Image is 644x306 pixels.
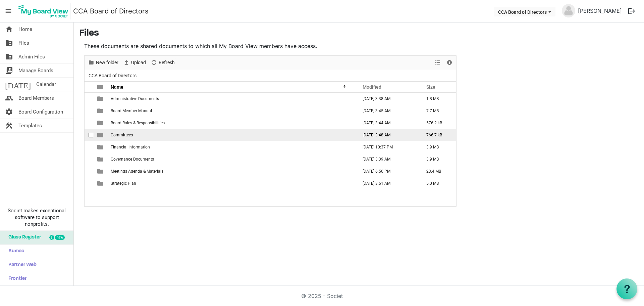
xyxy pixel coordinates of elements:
[93,129,109,141] td: is template cell column header type
[5,105,13,119] span: settings
[55,235,65,240] div: new
[130,58,147,67] span: Upload
[87,58,120,67] button: New folder
[625,4,639,18] button: logout
[5,119,13,132] span: construction
[419,165,456,177] td: 23.4 MB is template cell column header Size
[93,105,109,117] td: is template cell column header type
[95,58,119,67] span: New folder
[444,56,455,70] div: Details
[158,58,175,67] span: Refresh
[109,105,356,117] td: Board Member Manual is template cell column header Name
[85,141,93,153] td: checkbox
[434,58,442,67] button: View dropdownbutton
[426,84,435,90] span: Size
[301,293,343,299] a: © 2025 - Societ
[93,153,109,165] td: is template cell column header type
[121,56,148,70] div: Upload
[5,272,26,286] span: Frontier
[356,153,419,165] td: August 30, 2025 3:39 AM column header Modified
[87,72,138,80] span: CCA Board of Directors
[18,105,63,119] span: Board Configuration
[73,4,149,18] a: CCA Board of Directors
[5,78,31,91] span: [DATE]
[5,91,13,105] span: people
[150,58,176,67] button: Refresh
[122,58,147,67] button: Upload
[5,231,41,244] span: Glass Register
[419,105,456,117] td: 7.7 MB is template cell column header Size
[85,93,93,105] td: checkbox
[148,56,177,70] div: Refresh
[111,181,136,186] span: Strategic Plan
[419,129,456,141] td: 766.7 kB is template cell column header Size
[111,96,159,101] span: Administrative Documents
[5,258,37,272] span: Partner Web
[419,153,456,165] td: 3.9 MB is template cell column header Size
[85,165,93,177] td: checkbox
[18,64,53,77] span: Manage Boards
[419,117,456,129] td: 576.2 kB is template cell column header Size
[356,93,419,105] td: August 30, 2025 3:38 AM column header Modified
[109,129,356,141] td: Committees is template cell column header Name
[356,117,419,129] td: August 30, 2025 3:44 AM column header Modified
[111,145,150,149] span: Financial Information
[575,4,625,17] a: [PERSON_NAME]
[111,108,152,113] span: Board Member Manual
[111,133,133,137] span: Committees
[109,165,356,177] td: Meetings Agenda & Materials is template cell column header Name
[419,141,456,153] td: 3.9 MB is template cell column header Size
[109,93,356,105] td: Administrative Documents is template cell column header Name
[111,157,154,162] span: Governance Documents
[93,93,109,105] td: is template cell column header type
[494,7,555,16] button: CCA Board of Directors dropdownbutton
[18,119,42,132] span: Templates
[5,245,24,258] span: Sumac
[93,177,109,189] td: is template cell column header type
[5,36,13,50] span: folder_shared
[356,141,419,153] td: September 04, 2025 10:37 PM column header Modified
[85,117,93,129] td: checkbox
[79,28,639,39] h3: Files
[3,207,70,227] span: Societ makes exceptional software to support nonprofits.
[93,165,109,177] td: is template cell column header type
[85,177,93,189] td: checkbox
[356,129,419,141] td: August 30, 2025 3:48 AM column header Modified
[18,36,29,50] span: Files
[109,117,356,129] td: Board Roles & Responsibilities is template cell column header Name
[2,5,15,17] span: menu
[111,169,163,174] span: Meetings Agenda & Materials
[109,177,356,189] td: Strategic Plan is template cell column header Name
[109,153,356,165] td: Governance Documents is template cell column header Name
[85,129,93,141] td: checkbox
[445,58,454,67] button: Details
[5,64,13,77] span: switch_account
[16,3,70,19] img: My Board View Logo
[356,105,419,117] td: August 30, 2025 3:45 AM column header Modified
[36,78,56,91] span: Calendar
[356,177,419,189] td: August 30, 2025 3:51 AM column header Modified
[93,141,109,153] td: is template cell column header type
[111,121,165,125] span: Board Roles & Responsibilities
[5,50,13,63] span: folder_shared
[562,4,575,17] img: no-profile-picture.svg
[5,23,13,36] span: home
[84,42,457,50] p: These documents are shared documents to which all My Board View members have access.
[85,153,93,165] td: checkbox
[18,91,54,105] span: Board Members
[85,105,93,117] td: checkbox
[18,23,32,36] span: Home
[356,165,419,177] td: September 05, 2025 6:56 PM column header Modified
[86,56,121,70] div: New folder
[93,117,109,129] td: is template cell column header type
[18,50,45,63] span: Admin Files
[16,3,73,19] a: My Board View Logo
[419,93,456,105] td: 1.8 MB is template cell column header Size
[109,141,356,153] td: Financial Information is template cell column header Name
[419,177,456,189] td: 5.0 MB is template cell column header Size
[363,84,381,90] span: Modified
[432,56,444,70] div: View
[111,84,123,90] span: Name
